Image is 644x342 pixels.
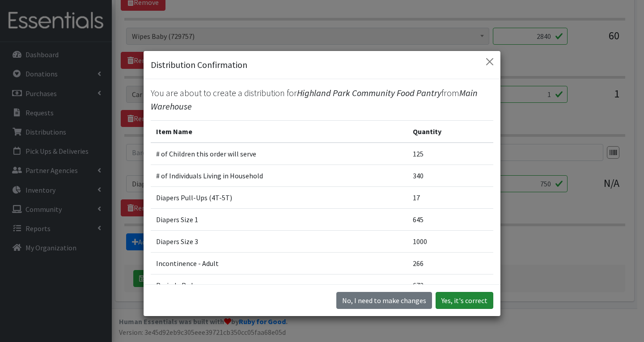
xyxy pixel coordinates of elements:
[151,121,407,143] th: Item Name
[151,187,407,209] td: Diapers Pull-Ups (4T-5T)
[407,165,493,187] td: 340
[483,55,497,69] button: Close
[407,143,493,165] td: 125
[151,274,407,296] td: Period - Pads
[151,253,407,274] td: Incontinence - Adult
[151,86,493,113] p: You are about to create a distribution for from
[407,274,493,296] td: 672
[151,143,407,165] td: # of Children this order will serve
[151,58,247,72] h5: Distribution Confirmation
[436,292,493,309] button: Yes, it's correct
[407,121,493,143] th: Quantity
[336,292,432,309] button: No I need to make changes
[407,187,493,209] td: 17
[151,209,407,231] td: Diapers Size 1
[151,231,407,253] td: Diapers Size 3
[297,87,441,98] span: Highland Park Community Food Pantry
[407,231,493,253] td: 1000
[151,165,407,187] td: # of Individuals Living in Household
[407,253,493,274] td: 266
[407,209,493,231] td: 645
